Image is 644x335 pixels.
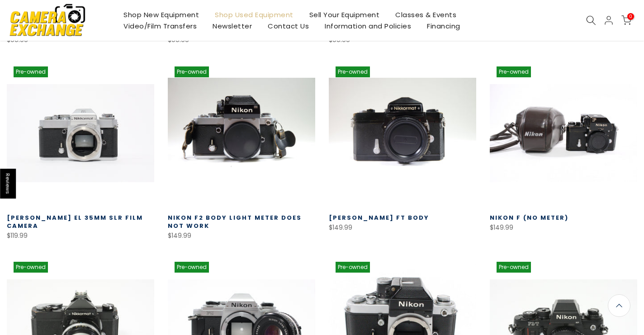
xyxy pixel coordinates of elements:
a: Information and Policies [317,20,419,32]
a: Shop New Equipment [116,9,207,20]
a: Back to the top [608,294,630,317]
a: Classes & Events [388,9,464,20]
a: Nikon F2 Body Light Meter Does Not Work [168,213,302,230]
div: $119.99 [7,230,154,241]
a: [PERSON_NAME] EL 35mm SLR Film Camera [7,213,143,230]
a: Contact Us [260,20,317,32]
a: Video/Film Transfers [116,20,205,32]
div: $149.99 [329,222,476,233]
a: Financing [419,20,469,32]
a: Sell Your Equipment [301,9,388,20]
a: Shop Used Equipment [207,9,302,20]
div: $149.99 [490,222,637,233]
a: 0 [621,15,631,25]
div: $149.99 [168,230,315,241]
a: Newsletter [205,20,260,32]
a: [PERSON_NAME] FT Body [329,213,429,222]
a: Nikon F (No Meter) [490,213,568,222]
span: 0 [627,13,634,20]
